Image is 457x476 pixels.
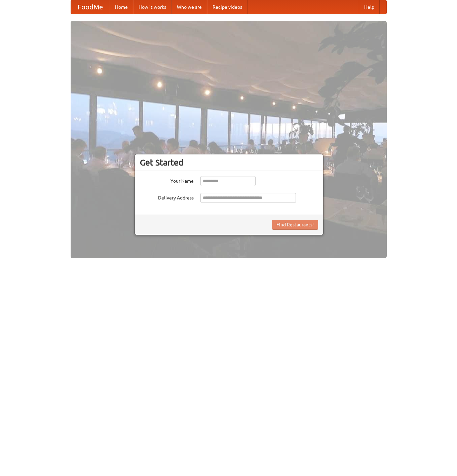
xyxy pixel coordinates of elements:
[71,0,110,14] a: FoodMe
[140,193,194,201] label: Delivery Address
[110,0,133,14] a: Home
[359,0,380,14] a: Help
[272,220,318,230] button: Find Restaurants!
[140,176,194,184] label: Your Name
[207,0,247,14] a: Recipe videos
[140,157,318,168] h3: Get Started
[172,0,207,14] a: Who we are
[133,0,172,14] a: How it works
